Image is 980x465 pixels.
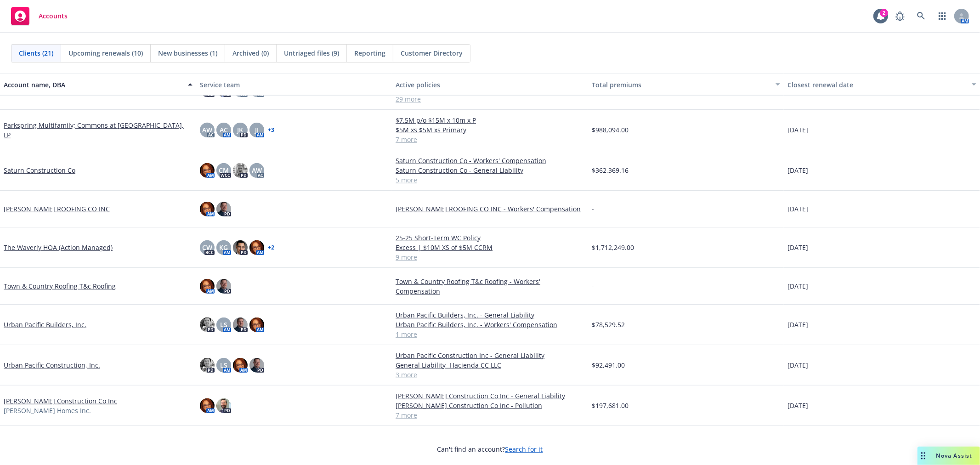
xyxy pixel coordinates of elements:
a: Excess | $10M XS of $5M CCRM [396,243,584,252]
a: Urban Pacific Builders, Inc. - General Liability [396,310,584,320]
span: $988,094.00 [592,125,629,135]
a: Town & Country Roofing T&c Roofing - Workers' Compensation [396,277,584,296]
a: Search [912,7,930,25]
span: $92,491.00 [592,360,625,370]
span: [DATE] [787,125,808,135]
div: Active policies [396,80,584,90]
a: 29 more [396,94,584,104]
img: photo [249,240,264,255]
button: Active policies [392,74,588,96]
span: Untriaged files (9) [284,48,339,58]
div: Closest renewal date [787,80,966,90]
span: $362,369.16 [592,165,629,175]
span: - [592,281,594,291]
a: [PERSON_NAME] Construction Co Inc - General Liability [396,391,584,401]
span: [PERSON_NAME] Homes Inc. [4,406,91,415]
a: Report a Bug [891,7,909,25]
span: [DATE] [787,243,808,252]
button: Closest renewal date [784,74,980,96]
img: photo [200,163,215,178]
img: photo [233,163,248,178]
img: photo [216,398,231,413]
a: Switch app [933,7,952,25]
a: Urban Pacific Builders, Inc. [4,320,86,329]
div: Total premiums [592,80,770,90]
span: AW [202,125,212,135]
div: Service team [200,80,389,90]
img: photo [233,240,248,255]
img: photo [200,202,215,216]
span: [DATE] [787,360,808,370]
span: JK [237,125,243,135]
span: New businesses (1) [158,48,217,58]
span: Accounts [39,12,68,20]
span: [DATE] [787,281,808,291]
a: 1 more [396,329,584,339]
span: KG [219,243,228,252]
a: Saturn Construction Co - General Liability [396,165,584,175]
a: Urban Pacific Builders, Inc. - Workers' Compensation [396,320,584,329]
span: Upcoming renewals (10) [68,48,143,58]
a: Parkspring Multifamily; Commons at [GEOGRAPHIC_DATA], LP [4,120,193,140]
a: $5M xs $5M xs Primary [396,125,584,135]
span: Customer Directory [401,48,463,58]
div: 2 [880,9,888,17]
span: Reporting [354,48,385,58]
img: photo [216,279,231,294]
a: [PERSON_NAME] Construction Co Inc - Pollution [396,401,584,410]
a: The Waverly HOA (Action Managed) [4,243,113,252]
button: Service team [196,74,392,96]
img: photo [200,279,215,294]
button: Total premiums [588,74,784,96]
span: $1,712,249.00 [592,243,634,252]
a: 7 more [396,410,584,420]
span: Clients (21) [19,48,53,58]
a: Urban Pacific Construction Inc - General Liability [396,351,584,360]
span: AC [220,125,228,135]
span: [DATE] [787,204,808,214]
span: Nova Assist [936,452,973,459]
img: photo [200,398,215,413]
img: photo [233,318,248,332]
span: LS [220,360,227,370]
span: JJ [255,125,259,135]
span: [DATE] [787,401,808,410]
div: Account name, DBA [4,80,182,90]
span: CM [219,165,229,175]
span: LS [220,320,227,329]
span: Archived (0) [232,48,269,58]
img: photo [249,358,264,373]
button: Nova Assist [918,447,980,465]
a: 3 more [396,370,584,380]
span: Can't find an account? [437,444,543,454]
a: $7.5M p/o $15M x 10m x P [396,115,584,125]
a: General Liability- Hacienda CC LLC [396,360,584,370]
img: photo [200,318,215,332]
a: Accounts [7,3,71,29]
a: Saturn Construction Co [4,165,75,175]
a: Urban Pacific Construction, Inc. [4,360,100,370]
span: $78,529.52 [592,320,625,329]
div: Drag to move [918,447,929,465]
span: [DATE] [787,165,808,175]
a: 5 more [396,175,584,185]
a: + 2 [268,245,274,250]
img: photo [216,202,231,216]
img: photo [249,318,264,332]
a: [PERSON_NAME] Construction Co Inc [4,396,117,406]
span: [DATE] [787,320,808,329]
span: CW [202,243,212,252]
a: 9 more [396,252,584,262]
a: Town & Country Roofing T&c Roofing [4,281,116,291]
a: [PERSON_NAME] ROOFING CO INC [4,204,110,214]
a: 7 more [396,135,584,144]
a: + 3 [268,127,274,133]
a: [PERSON_NAME] ROOFING CO INC - Workers' Compensation [396,204,584,214]
a: Saturn Construction Co - Workers' Compensation [396,156,584,165]
span: AW [252,165,262,175]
